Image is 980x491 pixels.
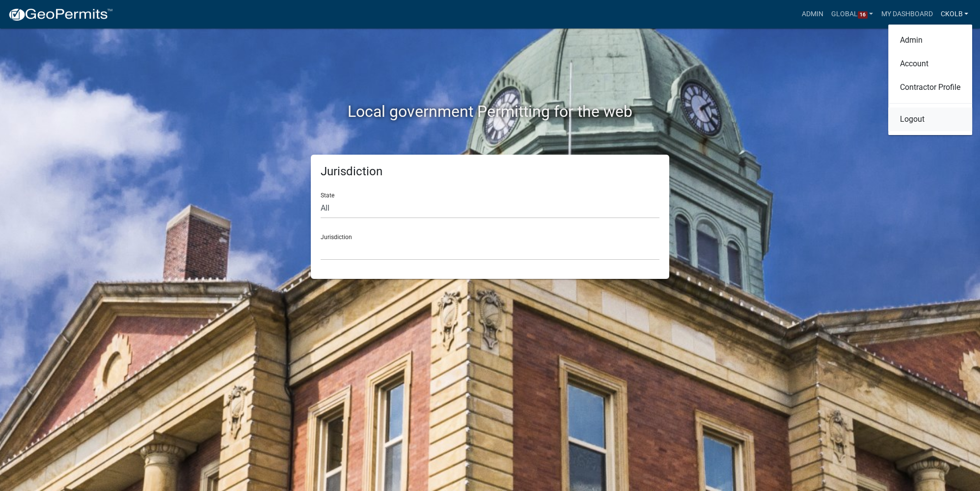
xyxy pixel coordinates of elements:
a: My Dashboard [877,5,936,24]
a: Admin [888,28,972,52]
h5: Jurisdiction [321,164,659,179]
a: Global16 [827,5,877,24]
a: Contractor Profile [888,76,972,99]
span: 16 [858,11,868,19]
a: Logout [888,108,972,131]
a: Admin [798,5,827,24]
h2: Local government Permitting for the web [218,102,762,121]
a: ckolb [936,5,972,24]
a: Account [888,52,972,76]
div: ckolb [888,25,972,135]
